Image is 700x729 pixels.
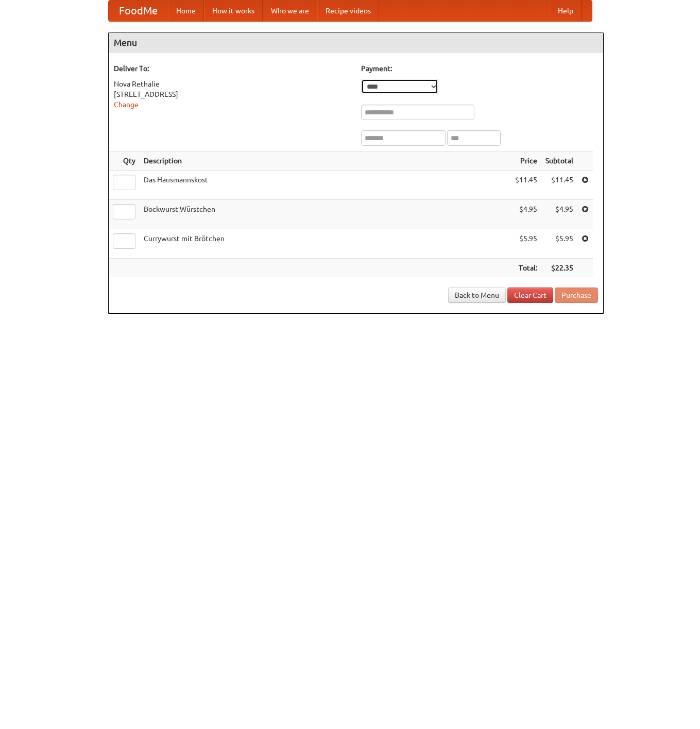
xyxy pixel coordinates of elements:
td: $11.45 [541,171,577,200]
h5: Deliver To: [114,63,351,74]
button: Purchase [555,287,598,303]
td: Das Hausmannskost [140,171,511,200]
td: $5.95 [541,229,577,259]
h4: Menu [109,32,603,53]
a: Change [114,100,139,109]
a: Back to Menu [448,287,506,303]
th: Price [511,151,541,171]
td: $5.95 [511,229,541,259]
a: FoodMe [109,1,168,21]
a: Clear Cart [507,287,553,303]
div: [STREET_ADDRESS] [114,89,351,99]
td: $4.95 [541,200,577,229]
td: Bockwurst Würstchen [140,200,511,229]
th: Subtotal [541,151,577,171]
a: Home [168,1,204,21]
td: $11.45 [511,171,541,200]
th: $22.35 [541,259,577,278]
td: $4.95 [511,200,541,229]
a: How it works [204,1,263,21]
a: Recipe videos [317,1,379,21]
th: Description [140,151,511,171]
a: Help [550,1,582,21]
div: Nova Rethalie [114,79,351,89]
th: Qty [109,151,140,171]
h5: Payment: [361,63,598,74]
a: Who we are [263,1,317,21]
th: Total: [511,259,541,278]
td: Currywurst mit Brötchen [140,229,511,259]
